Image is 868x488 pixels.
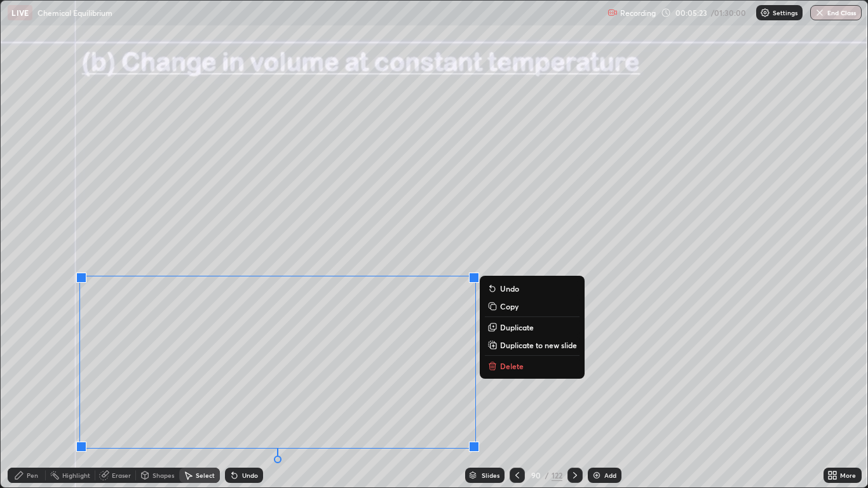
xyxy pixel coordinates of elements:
button: Copy [485,299,580,314]
button: Duplicate [485,320,580,335]
p: Delete [500,361,524,371]
img: add-slide-button [592,470,602,480]
p: Chemical Equilibrium [37,8,112,18]
p: Settings [773,10,797,16]
div: 122 [552,470,562,481]
div: Add [604,472,616,478]
p: Duplicate to new slide [500,340,577,350]
div: More [840,472,856,478]
button: Delete [485,358,580,374]
button: Undo [485,281,580,296]
div: Select [196,472,215,478]
div: Shapes [153,472,174,478]
button: Duplicate to new slide [485,337,580,353]
p: Undo [500,283,519,294]
div: Highlight [62,472,90,478]
button: End Class [810,5,862,20]
div: / [545,471,549,479]
p: Recording [620,8,656,18]
div: Undo [242,472,258,478]
div: Eraser [112,472,131,478]
p: LIVE [11,8,29,18]
p: Duplicate [500,322,534,332]
div: Pen [27,472,38,478]
div: Slides [482,472,499,478]
img: class-settings-icons [760,8,770,18]
p: Copy [500,301,519,311]
div: 90 [530,471,543,479]
img: recording.375f2c34.svg [607,8,618,18]
img: end-class-cross [815,8,825,18]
